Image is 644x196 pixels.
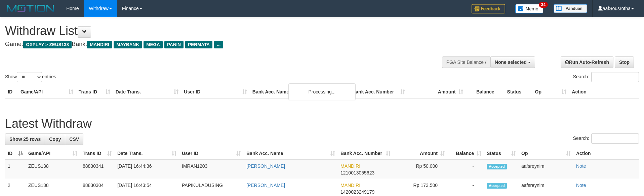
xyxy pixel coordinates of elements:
th: Date Trans.: activate to sort column ascending [115,147,179,160]
img: Feedback.jpg [472,4,505,13]
th: ID: activate to sort column descending [5,147,26,160]
a: Show 25 rows [5,133,45,145]
td: Rp 50,000 [393,160,448,179]
th: Amount [408,86,466,98]
select: Showentries [17,72,42,82]
th: Bank Acc. Name [250,86,350,98]
span: PERMATA [185,41,212,48]
span: MEGA [144,41,163,48]
span: MANDIRI [87,41,112,48]
input: Search: [591,133,639,144]
td: - [448,160,484,179]
th: Game/API: activate to sort column ascending [26,147,80,160]
span: OXPLAY > ZEUS138 [23,41,72,48]
h1: Withdraw List [5,24,422,38]
span: CSV [69,136,79,142]
th: User ID [181,86,250,98]
th: Balance: activate to sort column ascending [448,147,484,160]
th: Action [569,86,639,98]
a: Note [576,163,586,169]
th: Op: activate to sort column ascending [519,147,573,160]
a: [PERSON_NAME] [246,183,285,188]
th: Amount: activate to sort column ascending [393,147,448,160]
a: [PERSON_NAME] [246,163,285,169]
td: 1 [5,160,26,179]
td: ZEUS138 [26,160,80,179]
label: Show entries [5,72,56,82]
span: None selected [495,60,527,65]
th: User ID: activate to sort column ascending [179,147,244,160]
label: Search: [573,133,639,144]
span: MANDIRI [340,163,360,169]
th: Game/API [18,86,76,98]
th: ID [5,86,18,98]
button: None selected [490,56,535,68]
span: Accepted [487,164,507,169]
span: Copy 1420023249179 to clipboard [340,189,374,195]
img: MOTION_logo.png [5,3,56,13]
span: PANIN [164,41,184,48]
span: Accepted [487,183,507,189]
th: Bank Acc. Number [350,86,408,98]
td: IMRAN1203 [179,160,244,179]
a: CSV [65,133,83,145]
span: MAYBANK [114,41,142,48]
th: Trans ID: activate to sort column ascending [80,147,115,160]
th: Status: activate to sort column ascending [484,147,519,160]
th: Action [573,147,639,160]
img: panduan.png [554,4,587,13]
span: MANDIRI [340,183,360,188]
input: Search: [591,72,639,82]
div: Processing... [288,83,356,100]
span: 34 [539,2,548,8]
th: Op [532,86,569,98]
th: Status [505,86,532,98]
a: Copy [45,133,65,145]
a: Run Auto-Refresh [561,56,613,68]
span: Copy 1210013055623 to clipboard [340,170,374,175]
span: Copy [49,136,61,142]
span: ... [214,41,223,48]
th: Balance [466,86,505,98]
td: [DATE] 16:44:36 [115,160,179,179]
td: 88830341 [80,160,115,179]
div: PGA Site Balance / [442,56,490,68]
a: Stop [615,56,634,68]
h1: Latest Withdraw [5,117,639,130]
img: Button%20Memo.svg [515,4,544,13]
th: Bank Acc. Number: activate to sort column ascending [338,147,393,160]
td: aafsreynim [519,160,573,179]
span: Show 25 rows [9,136,41,142]
th: Bank Acc. Name: activate to sort column ascending [244,147,338,160]
th: Date Trans. [113,86,182,98]
a: Note [576,183,586,188]
h4: Game: Bank: [5,41,422,48]
label: Search: [573,72,639,82]
th: Trans ID [76,86,113,98]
